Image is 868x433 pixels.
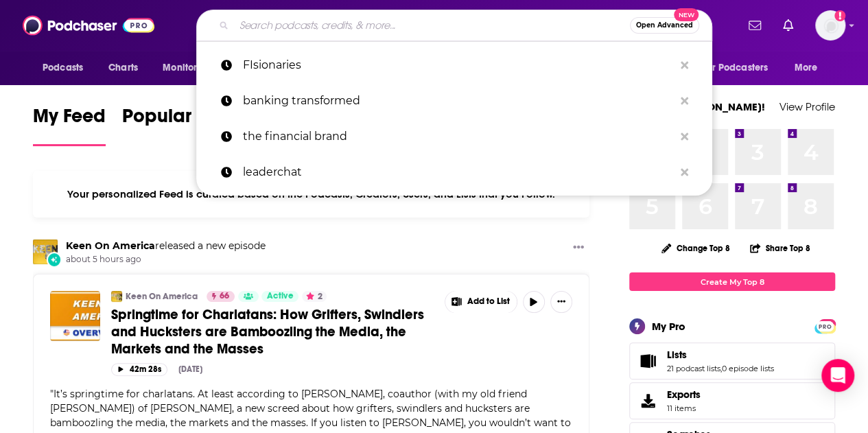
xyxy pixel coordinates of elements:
img: Springtime for Charlatans: How Grifters, Swindlers and Hucksters are Bamboozling the Media, the M... [50,291,100,341]
span: Logged in as megcassidy [815,10,845,40]
a: Lists [634,351,661,371]
p: FIsionaries [243,47,674,83]
img: User Profile [815,10,845,40]
button: open menu [785,55,835,81]
svg: Add a profile image [834,10,845,21]
img: Podchaser - Follow, Share and Rate Podcasts [23,12,154,38]
span: Exports [667,388,701,401]
button: 42m 28s [111,363,167,376]
p: banking transformed [243,83,674,119]
a: Show notifications dropdown [777,14,799,37]
button: Share Top 8 [749,235,811,261]
div: My Pro [652,320,685,333]
div: [DATE] [178,364,202,374]
p: leaderchat [243,154,674,190]
span: Monitoring [163,58,211,78]
a: leaderchat [196,154,712,190]
a: Keen On America [126,291,198,302]
input: Search podcasts, credits, & more... [234,14,630,36]
span: For Podcasters [702,58,768,78]
button: 2 [302,291,327,302]
button: Change Top 8 [653,239,738,257]
div: Open Intercom Messenger [821,359,854,392]
p: the financial brand [243,119,674,154]
button: Show profile menu [815,10,845,40]
img: Keen On America [33,239,58,264]
a: 21 podcast lists [667,364,720,373]
span: New [674,8,699,21]
h3: released a new episode [66,239,266,253]
a: Active [261,291,298,302]
span: Exports [634,391,661,410]
span: Lists [629,342,835,379]
span: PRO [817,321,833,331]
span: Podcasts [43,58,83,78]
div: Your personalized Feed is curated based on the Podcasts, Creators, Users, and Lists that you Follow. [33,171,589,218]
a: 66 [207,291,235,302]
a: View Profile [779,100,835,113]
button: open menu [693,55,788,81]
span: Add to List [467,296,510,307]
a: FIsionaries [196,47,712,83]
div: Search podcasts, credits, & more... [196,10,712,41]
a: Show notifications dropdown [743,14,766,37]
div: New Episode [47,252,62,267]
button: Open AdvancedNew [630,17,699,34]
a: 0 episode lists [722,364,774,373]
span: Lists [667,349,687,361]
span: 11 items [667,403,701,413]
a: Charts [99,55,146,81]
button: Show More Button [550,291,572,313]
span: Springtime for Charlatans: How Grifters, Swindlers and Hucksters are Bamboozling the Media, the M... [111,306,424,358]
span: Popular Feed [122,104,239,136]
button: open menu [33,55,101,81]
span: , [720,364,722,373]
a: Create My Top 8 [629,272,835,291]
a: Exports [629,382,835,419]
span: Charts [108,58,138,78]
a: Popular Feed [122,104,239,146]
a: Lists [667,349,774,361]
a: the financial brand [196,119,712,154]
a: My Feed [33,104,106,146]
img: Keen On America [111,291,122,302]
a: PRO [817,320,833,331]
span: My Feed [33,104,106,136]
span: More [795,58,818,78]
span: Open Advanced [636,22,693,29]
button: Show More Button [445,291,517,313]
span: Active [267,290,293,303]
button: Show More Button [567,239,589,257]
a: banking transformed [196,83,712,119]
span: 66 [220,290,229,303]
a: Keen On America [66,239,155,252]
span: about 5 hours ago [66,254,266,266]
a: Springtime for Charlatans: How Grifters, Swindlers and Hucksters are Bamboozling the Media, the M... [111,306,435,358]
button: open menu [153,55,229,81]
